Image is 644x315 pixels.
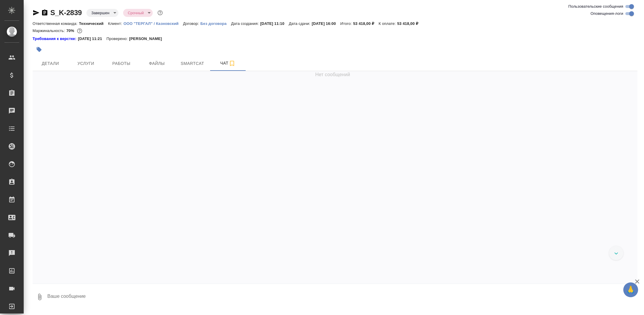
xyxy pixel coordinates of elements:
span: Пользовательские сообщения [568,4,623,9]
button: Добавить тэг [33,43,46,56]
span: 🙏 [626,284,636,296]
button: Скопировать ссылку для ЯМессенджера [33,9,40,16]
p: 70% [66,28,75,33]
span: Нет сообщений [315,71,350,78]
span: Smartcat [178,60,207,67]
p: ООО "ТЕРГАЛ" / Казновский [123,21,183,26]
span: Оповещения-логи [590,11,623,17]
p: Договор: [183,21,200,26]
span: Детали [36,60,65,67]
p: [DATE] 11:21 [78,36,107,42]
p: Технический [79,21,108,26]
span: Услуги [72,60,100,67]
a: Без договора [200,21,231,26]
button: 🙏 [623,282,638,297]
p: Ответственная команда: [33,21,79,26]
p: Маржинальность: [33,28,66,33]
div: Нажми, чтобы открыть папку с инструкцией [33,36,78,42]
span: Чат [214,60,242,67]
svg: Подписаться [228,60,236,67]
p: 53 418,00 ₽ [397,21,423,26]
a: Требования к верстке: [33,36,78,42]
button: Скопировать ссылку [41,9,48,16]
p: Без договора [200,21,231,26]
p: 53 418,00 ₽ [353,21,379,26]
a: S_K-2839 [50,9,82,17]
p: Итого: [340,21,353,26]
p: Клиент: [108,21,123,26]
button: Доп статусы указывают на важность/срочность заказа [156,9,164,17]
p: [DATE] 16:00 [312,21,340,26]
button: Срочный [126,10,146,15]
p: Дата создания: [231,21,260,26]
span: Файлы [143,60,171,67]
p: [PERSON_NAME] [129,36,166,42]
p: К оплате: [379,21,397,26]
p: Проверено: [107,36,129,42]
div: Завершен [123,9,153,17]
button: 13509.80 RUB; [76,27,83,35]
a: ООО "ТЕРГАЛ" / Казновский [123,21,183,26]
p: [DATE] 11:10 [260,21,289,26]
button: Завершен [89,10,111,15]
p: Дата сдачи: [289,21,312,26]
span: Работы [107,60,136,67]
div: Завершен [86,9,118,17]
